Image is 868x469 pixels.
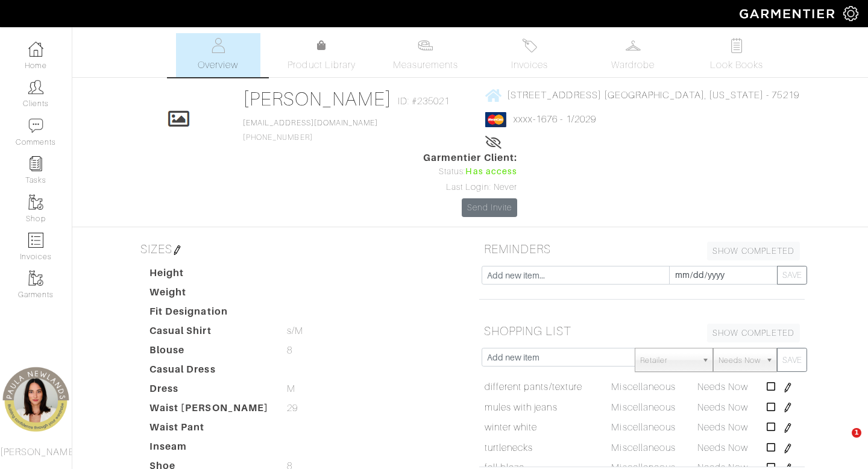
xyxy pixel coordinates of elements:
dt: Inseam [140,439,278,459]
dt: Casual Shirt [140,324,278,343]
span: s/M [287,324,303,338]
a: different pants/texture [485,380,582,394]
img: mastercard-2c98a0d54659f76b027c6839bea21931c3e23d06ea5b2b5660056f2e14d2f154.png [485,112,506,127]
span: Needs Now [697,442,748,453]
img: garments-icon-b7da505a4dc4fd61783c78ac3ca0ef83fa9d6f193b1c9dc38574b1d14d53ca28.png [28,195,43,210]
h5: SIZES [136,237,461,261]
span: Overview [198,58,238,72]
span: M [287,382,295,396]
img: pen-cf24a1663064a2ec1b9c1bd2387e9de7a2fa800b781884d57f21acf72779bad2.png [172,245,182,255]
span: 8 [287,343,292,357]
img: basicinfo-40fd8af6dae0f16599ec9e87c0ef1c0a1fdea2edbe929e3d69a839185d80c458.svg [210,38,225,53]
img: orders-27d20c2124de7fd6de4e0e44c1d41de31381a507db9b33961299e4e07d508b8c.svg [522,38,537,53]
span: Needs Now [697,382,748,392]
dt: Waist [PERSON_NAME] [140,401,278,420]
span: Needs Now [697,402,748,413]
button: SAVE [777,348,807,372]
img: clients-icon-6bae9207a08558b7cb47a8932f037763ab4055f8c8b6bfacd5dc20c3e0201464.png [28,80,43,95]
span: Wardrobe [611,58,655,72]
img: wardrobe-487a4870c1b7c33e795ec22d11cfc2ed9d08956e64fb3008fe2437562e282088.svg [626,38,641,53]
img: pen-cf24a1663064a2ec1b9c1bd2387e9de7a2fa800b781884d57f21acf72779bad2.png [783,383,793,392]
dt: Dress [140,382,278,401]
dt: Height [140,266,278,285]
a: Product Library [280,39,364,72]
a: Overview [176,33,260,77]
img: comment-icon-a0a6a9ef722e966f86d9cbdc48e553b5cf19dbc54f86b18d962a5391bc8f6eb6.png [28,118,43,133]
h5: REMINDERS [479,237,805,261]
iframe: Intercom live chat [827,428,856,457]
img: garments-icon-b7da505a4dc4fd61783c78ac3ca0ef83fa9d6f193b1c9dc38574b1d14d53ca28.png [28,271,43,286]
div: Last Login: Never [423,181,517,194]
img: reminder-icon-8004d30b9f0a5d33ae49ab947aed9ed385cf756f9e5892f1edd6e32f2345188e.png [28,156,43,171]
a: Wardrobe [591,33,675,77]
span: Invoices [511,58,548,72]
a: [STREET_ADDRESS] [GEOGRAPHIC_DATA], [US_STATE] - 75219 [485,87,799,102]
span: Needs Now [697,422,748,433]
span: Garmentier Client: [423,151,517,165]
img: pen-cf24a1663064a2ec1b9c1bd2387e9de7a2fa800b781884d57f21acf72779bad2.png [783,423,793,433]
span: Retailer [640,348,697,373]
a: turtlenecks [485,441,533,455]
a: Look Books [694,33,779,77]
span: Miscellaneous [611,382,676,392]
button: SAVE [777,266,807,285]
div: Status: [423,165,517,178]
input: Add new item... [482,266,670,285]
img: pen-cf24a1663064a2ec1b9c1bd2387e9de7a2fa800b781884d57f21acf72779bad2.png [783,444,793,453]
a: winter white [485,420,538,435]
img: pen-cf24a1663064a2ec1b9c1bd2387e9de7a2fa800b781884d57f21acf72779bad2.png [783,403,793,412]
span: Look Books [710,58,764,72]
img: todo-9ac3debb85659649dc8f770b8b6100bb5dab4b48dedcbae339e5042a72dfd3cc.svg [729,38,744,53]
dt: Weight [140,285,278,304]
a: Invoices [487,33,571,77]
a: [EMAIL_ADDRESS][DOMAIN_NAME] [243,119,378,127]
dt: Blouse [140,343,278,362]
a: [PERSON_NAME] [243,88,392,110]
a: SHOW COMPLETED [707,242,800,260]
dt: Fit Designation [140,304,278,324]
span: 29 [287,401,298,415]
a: SHOW COMPLETED [707,324,800,342]
img: garmentier-logo-header-white-b43fb05a5012e4ada735d5af1a66efaba907eab6374d6393d1fbf88cb4ef424d.png [734,3,843,24]
a: mules with jeans [485,400,558,415]
a: Measurements [383,33,468,77]
span: [STREET_ADDRESS] [GEOGRAPHIC_DATA], [US_STATE] - 75219 [507,90,799,101]
a: xxxx-1676 - 1/2029 [514,114,596,125]
img: gear-icon-white-bd11855cb880d31180b6d7d6211b90ccbf57a29d726f0c71d8c61bd08dd39cc2.png [843,6,858,21]
span: Has access [465,165,517,178]
img: dashboard-icon-dbcd8f5a0b271acd01030246c82b418ddd0df26cd7fceb0bd07c9910d44c42f6.png [28,42,43,57]
span: [PHONE_NUMBER] [243,119,378,142]
dt: Waist Pant [140,420,278,439]
span: Product Library [288,58,356,72]
img: orders-icon-0abe47150d42831381b5fb84f609e132dff9fe21cb692f30cb5eec754e2cba89.png [28,233,43,248]
span: Miscellaneous [611,442,676,453]
dt: Casual Dress [140,362,278,382]
span: Measurements [393,58,459,72]
a: Send Invite [462,198,517,217]
span: ID: #235021 [398,94,450,109]
img: measurements-466bbee1fd09ba9460f595b01e5d73f9e2bff037440d3c8f018324cb6cdf7a4a.svg [418,38,433,53]
h5: SHOPPING LIST [479,319,805,343]
span: Miscellaneous [611,402,676,413]
span: Needs Now [719,348,761,373]
span: 1 [852,428,861,438]
span: Miscellaneous [611,422,676,433]
input: Add new item [482,348,635,367]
